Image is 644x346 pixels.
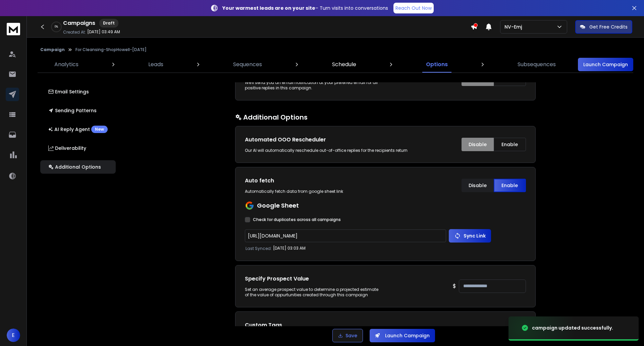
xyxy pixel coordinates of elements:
[462,138,494,151] button: Disable
[332,329,363,342] button: Save
[48,145,86,152] p: Deliverability
[370,329,435,342] button: Launch Campaign
[494,179,526,192] button: Enable
[144,56,167,73] a: Leads
[575,20,632,34] button: Get Free Credits
[40,123,116,136] button: AI Reply AgentNew
[40,141,116,155] button: Deliverability
[393,3,434,13] a: Reach Out Now
[245,177,379,185] h1: Auto fetch
[7,329,20,342] button: E
[229,56,266,73] a: Sequences
[245,189,379,194] div: Automatically fetch data from google sheet link
[245,275,379,283] h1: Specify Prospect Value
[55,25,58,29] p: 0 %
[589,24,628,30] p: Get Free Credits
[48,164,101,170] p: Additional Options
[50,56,83,73] a: Analytics
[518,60,556,69] p: Subsequences
[245,148,408,153] p: Our AI will automatically reschedule out-of-office replies for the recipients return
[48,126,108,133] p: AI Reply Agent
[245,136,408,144] h1: Automated OOO Rescheduler
[273,246,306,251] p: [DATE] 03:03 AM
[63,30,86,35] p: Created At:
[235,113,536,122] h1: Additional Options
[494,138,526,151] button: Enable
[328,56,360,73] a: Schedule
[40,104,116,117] button: Sending Patterns
[75,47,147,52] p: For Cleansing-ShopHowell-[DATE]
[395,5,432,11] p: Reach Out Now
[449,229,491,243] button: Sync Link
[40,47,65,52] button: Campaign
[63,19,95,27] h1: Campaigns
[253,217,341,222] label: Check for duplicates across all campaigns
[48,107,97,114] p: Sending Patterns
[257,201,299,210] p: Google Sheet
[464,232,486,239] p: Sync Link
[245,80,379,91] p: We'll send you an email notification at your preferred email for all positive replies in this cam...
[40,85,116,98] button: Email Settings
[332,60,356,69] p: Schedule
[91,126,108,133] div: New
[48,88,89,95] p: Email Settings
[245,287,379,298] div: Set an average prospect value to determine a projected estimate of the value of oppurtunities cre...
[87,29,120,35] p: [DATE] 03:49 AM
[246,246,272,251] p: Last Synced:
[7,23,20,35] img: logo
[99,19,118,28] div: Draft
[578,58,633,71] button: Launch Campaign
[426,60,448,69] p: Options
[222,5,315,11] strong: Your warmest leads are on your site
[532,325,613,331] div: campaign updated successfully.
[462,179,494,192] button: Disable
[504,24,525,30] p: NV-Emj
[248,232,298,239] a: [URL][DOMAIN_NAME]
[40,160,116,174] button: Additional Options
[245,321,526,329] h1: Custom Tags
[233,60,262,69] p: Sequences
[422,56,452,73] a: Options
[222,5,388,11] p: – Turn visits into conversations
[514,56,560,73] a: Subsequences
[453,282,456,290] p: $
[148,60,163,69] p: Leads
[54,60,78,69] p: Analytics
